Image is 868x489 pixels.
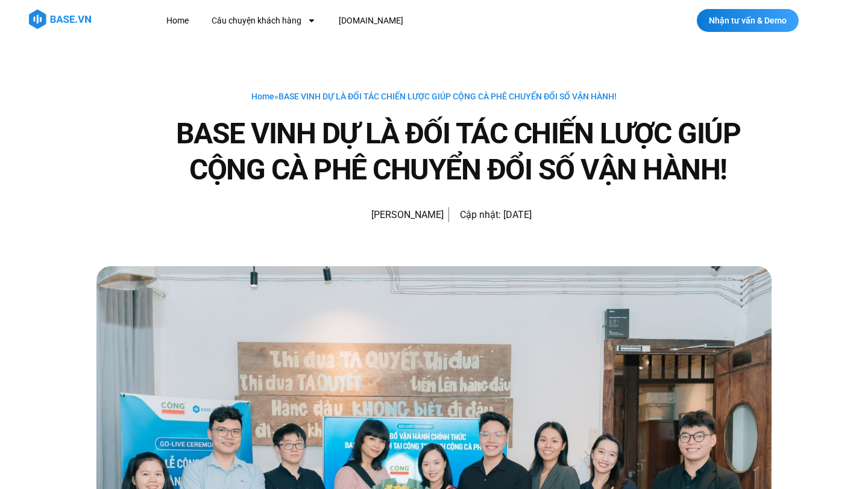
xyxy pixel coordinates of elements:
span: [PERSON_NAME] [365,207,444,223]
a: Câu chuyện khách hàng [203,10,325,32]
span: BASE VINH DỰ LÀ ĐỐI TÁC CHIẾN LƯỢC GIÚP CỘNG CÀ PHÊ CHUYỂN ĐỔI SỐ VẬN HÀNH! [278,92,617,101]
time: [DATE] [503,209,532,220]
h1: BASE VINH DỰ LÀ ĐỐI TÁC CHIẾN LƯỢC GIÚP CỘNG CÀ PHÊ CHUYỂN ĐỔI SỐ VẬN HÀNH! [145,116,772,188]
a: Home [157,10,198,32]
span: Nhận tư vấn & Demo [709,16,787,25]
span: » [251,92,617,101]
a: [DOMAIN_NAME] [330,10,412,32]
a: Picture of Đoàn Đức [PERSON_NAME] [336,200,444,230]
a: Nhận tư vấn & Demo [697,9,799,32]
a: Home [251,92,274,101]
span: Cập nhật: [460,209,501,220]
nav: Menu [157,10,620,32]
